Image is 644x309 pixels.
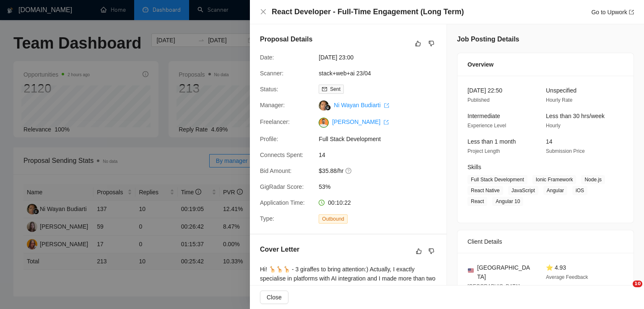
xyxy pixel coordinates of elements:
[260,8,267,15] button: Close
[467,113,500,119] span: Intermediate
[546,138,553,145] span: 14
[260,118,290,125] span: Freelancer:
[546,113,605,119] span: Less than 30 hrs/week
[467,123,506,129] span: Experience Level
[415,40,421,47] span: like
[467,138,516,145] span: Less than 1 month
[260,183,304,190] span: GigRadar Score:
[384,120,389,125] span: export
[260,34,312,44] h5: Proposal Details
[319,53,444,62] span: [DATE] 23:00
[492,197,523,206] span: Angular 10
[467,97,490,103] span: Published
[546,274,588,280] span: Average Feedback
[319,150,444,160] span: 14
[319,214,348,224] span: Outbound
[260,102,285,108] span: Manager:
[467,164,481,170] span: Skills
[468,268,474,273] img: 🇺🇸
[581,175,605,184] span: Node.js
[467,283,520,299] span: [GEOGRAPHIC_DATA] 04:55 PM
[428,248,434,255] span: dislike
[260,152,304,158] span: Connects Spent:
[260,291,288,304] button: Close
[426,246,436,256] button: dislike
[457,34,519,44] h5: Job Posting Details
[267,293,282,302] span: Close
[325,105,331,111] img: gigradar-bm.png
[543,186,567,195] span: Angular
[508,186,538,195] span: JavaScript
[319,134,444,144] span: Full Stack Development
[615,281,636,301] iframe: Intercom live chat
[546,97,572,103] span: Hourly Rate
[467,87,502,94] span: [DATE] 22:50
[260,54,274,61] span: Date:
[467,148,500,154] span: Project Length
[319,70,371,77] a: stack+web+ai 23/04
[546,264,566,271] span: ⭐ 4.93
[413,39,423,49] button: like
[260,8,267,15] span: close
[467,175,527,184] span: Full Stack Development
[272,7,464,17] h4: React Developer - Full-Time Engagement (Long Term)
[572,186,587,195] span: iOS
[322,87,327,92] span: mail
[633,281,642,287] span: 10
[260,167,292,174] span: Bid Amount:
[591,9,634,15] a: Go to Upworkexport
[546,87,576,94] span: Unspecified
[319,200,325,206] span: clock-circle
[319,118,329,128] img: c1NLmzrk-0pBZjOo1nLSJnOz0itNHKTdmMHAt8VIsLFzaWqqsJDJtcFyV3OYvrqgu3
[467,60,493,69] span: Overview
[546,148,585,154] span: Submission Price
[330,86,340,92] span: Sent
[629,10,634,15] span: export
[467,230,623,253] div: Client Details
[467,186,503,195] span: React Native
[477,263,532,281] span: [GEOGRAPHIC_DATA]
[416,248,422,255] span: like
[260,215,274,222] span: Type:
[260,86,278,93] span: Status:
[260,245,299,255] h5: Cover Letter
[332,118,389,125] a: [PERSON_NAME] export
[334,102,389,108] a: Ni Wayan Budiarti export
[345,167,352,174] span: question-circle
[532,175,576,184] span: Ionic Framework
[428,40,434,47] span: dislike
[546,123,561,129] span: Hourly
[319,166,444,175] span: $35.88/hr
[414,246,424,256] button: like
[467,197,487,206] span: React
[319,182,444,191] span: 53%
[260,136,278,142] span: Profile:
[426,39,436,49] button: dislike
[384,103,389,108] span: export
[328,199,351,206] span: 00:10:22
[260,199,305,206] span: Application Time:
[260,70,283,77] span: Scanner:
